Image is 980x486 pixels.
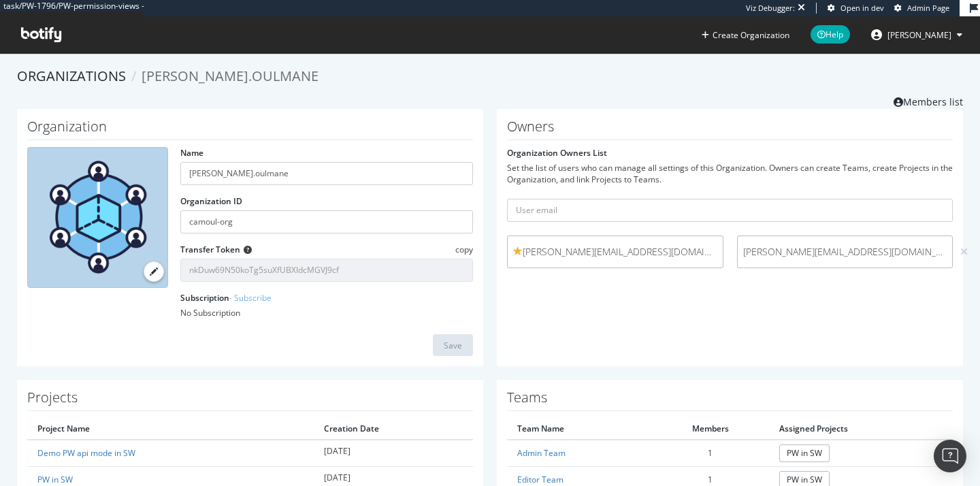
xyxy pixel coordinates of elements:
div: Open Intercom Messenger [934,440,966,472]
h1: Owners [507,119,953,140]
h1: Projects [27,390,473,411]
label: Transfer Token [180,244,240,255]
a: PW in SW [779,444,830,461]
span: [PERSON_NAME][EMAIL_ADDRESS][DOMAIN_NAME] [513,245,717,259]
span: Help [811,25,850,44]
h1: Organization [27,119,473,140]
span: [PERSON_NAME][EMAIL_ADDRESS][DOMAIN_NAME] [743,245,947,259]
th: Members [651,418,769,440]
div: Viz Debugger: [746,3,795,14]
div: No Subscription [180,307,473,319]
input: User email [507,199,953,222]
a: - Subscribe [229,292,272,304]
span: copy [455,244,473,255]
label: Organization ID [180,195,242,207]
th: Team Name [507,418,651,440]
span: [PERSON_NAME].oulmane [142,67,318,85]
ol: breadcrumbs [17,67,963,86]
th: Assigned Projects [769,418,953,440]
span: Open in dev [840,3,884,13]
a: Demo PW api mode in SW [37,447,135,459]
button: [PERSON_NAME] [860,24,973,46]
input: Organization ID [180,210,473,233]
label: Organization Owners List [507,147,607,159]
td: [DATE] [314,440,473,466]
label: Subscription [180,292,272,304]
th: Project Name [27,418,314,440]
th: Creation Date [314,418,473,440]
h1: Teams [507,390,953,411]
label: Name [180,147,203,159]
button: Save [433,334,473,356]
div: Save [444,340,462,351]
span: Admin Page [907,3,949,13]
a: Organizations [17,67,126,85]
a: Members list [894,92,963,109]
span: alexandre [887,29,951,41]
input: name [180,162,473,185]
td: 1 [651,440,769,466]
a: Admin Team [517,447,566,459]
button: Create Organization [701,29,790,42]
a: PW in SW [37,474,73,485]
a: Editor Team [517,474,563,485]
div: Set the list of users who can manage all settings of this Organization. Owners can create Teams, ... [507,162,953,185]
a: Open in dev [828,3,884,14]
a: Admin Page [894,3,949,14]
